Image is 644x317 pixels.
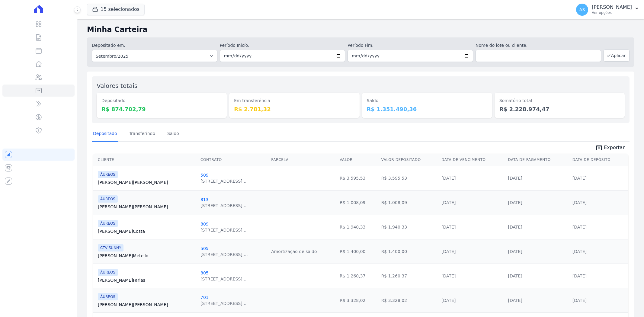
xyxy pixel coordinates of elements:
[604,50,630,62] button: Aplicar
[337,215,379,239] td: R$ 1.940,33
[98,269,118,276] span: ÁUREOS
[200,203,246,209] div: [STREET_ADDRESS]...
[200,295,209,300] a: 701
[200,271,209,275] a: 805
[337,288,379,312] td: R$ 3.328,02
[572,298,587,303] a: [DATE]
[200,276,246,282] div: [STREET_ADDRESS]...
[506,154,570,166] th: Data de Pagamento
[572,249,587,254] a: [DATE]
[200,222,209,226] a: 809
[337,264,379,288] td: R$ 1.260,37
[367,105,487,113] dd: R$ 1.351.490,36
[92,43,125,48] label: Depositado em:
[379,215,439,239] td: R$ 1.940,33
[98,204,196,210] a: [PERSON_NAME][PERSON_NAME]
[200,197,209,202] a: 813
[98,228,196,234] a: [PERSON_NAME]Costa
[508,225,522,229] a: [DATE]
[198,154,269,166] th: Contrato
[200,178,246,184] div: [STREET_ADDRESS]...
[98,171,118,178] span: ÁUREOS
[379,154,439,166] th: Valor Depositado
[499,98,620,104] dt: Somatório total
[592,4,632,10] p: [PERSON_NAME]
[572,274,587,278] a: [DATE]
[200,251,248,258] div: [STREET_ADDRESS],...
[379,190,439,215] td: R$ 1.008,09
[441,274,456,278] a: [DATE]
[508,200,522,205] a: [DATE]
[508,298,522,303] a: [DATE]
[441,225,456,229] a: [DATE]
[572,225,587,229] a: [DATE]
[87,24,634,35] h2: Minha Carteira
[508,176,522,181] a: [DATE]
[98,179,196,185] a: [PERSON_NAME][PERSON_NAME]
[337,154,379,166] th: Valor
[220,42,345,49] label: Período Inicío:
[98,293,118,300] span: ÁUREOS
[97,82,137,89] label: Valores totais
[439,154,505,166] th: Data de Vencimento
[98,244,123,251] span: CTV SUNNY
[441,176,456,181] a: [DATE]
[508,249,522,254] a: [DATE]
[379,264,439,288] td: R$ 1.260,37
[234,105,354,113] dd: R$ 2.781,32
[441,200,456,205] a: [DATE]
[98,220,118,227] span: ÁUREOS
[595,144,603,151] i: unarchive
[337,190,379,215] td: R$ 1.008,09
[98,277,196,283] a: [PERSON_NAME]Farias
[572,176,587,181] a: [DATE]
[592,10,632,15] p: Ver opções
[234,98,354,104] dt: Em transferência
[379,288,439,312] td: R$ 3.328,02
[128,126,157,142] a: Transferindo
[591,144,630,152] a: unarchive Exportar
[93,154,198,166] th: Cliente
[200,173,209,178] a: 509
[570,154,628,166] th: Data de Depósito
[101,98,222,104] dt: Depositado
[87,4,145,15] button: 15 selecionados
[200,246,209,251] a: 505
[166,126,180,142] a: Saldo
[98,195,118,203] span: ÁUREOS
[441,298,456,303] a: [DATE]
[337,166,379,190] td: R$ 3.595,53
[200,300,246,306] div: [STREET_ADDRESS]...
[572,200,587,205] a: [DATE]
[367,98,487,104] dt: Saldo
[269,154,337,166] th: Parcela
[200,227,246,233] div: [STREET_ADDRESS]...
[476,42,601,49] label: Nome do lote ou cliente:
[98,302,196,308] a: [PERSON_NAME][PERSON_NAME]
[508,274,522,278] a: [DATE]
[348,42,473,49] label: Período Fim:
[98,253,196,259] a: [PERSON_NAME]Metello
[379,239,439,264] td: R$ 1.400,00
[379,166,439,190] td: R$ 3.595,53
[92,126,118,142] a: Depositado
[579,8,585,12] span: AS
[337,239,379,264] td: R$ 1.400,00
[499,105,620,113] dd: R$ 2.228.974,47
[604,144,625,151] span: Exportar
[271,249,317,254] a: Amortização de saldo
[101,105,222,113] dd: R$ 874.702,79
[571,1,644,18] button: AS [PERSON_NAME] Ver opções
[441,249,456,254] a: [DATE]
